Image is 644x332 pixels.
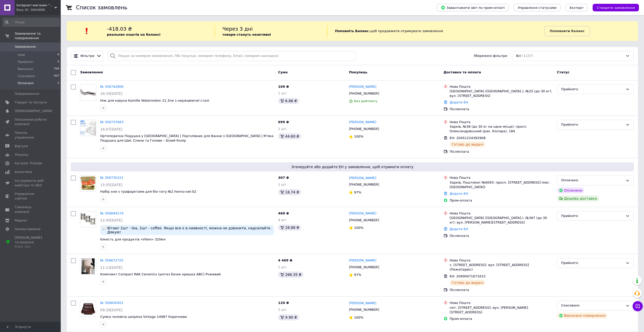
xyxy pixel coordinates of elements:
div: Нова Пошта [450,120,553,124]
a: Ніж для кавуна Kamille Watermelon 21.3см з нержавіючої сталі [100,99,209,102]
a: № 356672725 [100,258,123,262]
a: Ємність для продуктів «Vilem» 320мл [100,237,165,241]
span: 1 шт. [278,265,287,269]
img: Фото товару [80,120,96,136]
img: Фото товару [80,303,96,315]
span: Гаманець компанії [15,205,47,214]
img: Фото товару [80,89,96,96]
img: Фото товару [80,213,96,225]
span: Оплачені [18,81,34,85]
a: [PERSON_NAME] [349,301,376,306]
span: Товари та послуги [15,100,47,105]
a: Додати ЕН [450,100,468,104]
div: Нова Пошта [450,301,553,305]
img: :exclamation: [83,27,91,35]
span: Ортопедична Подушка у [GEOGRAPHIC_DATA] | Підголівник для Ванни з [GEOGRAPHIC_DATA] | М’яка Подуш... [100,134,273,143]
button: Чат з покупцем [633,301,643,311]
div: Харків, №38 (до 30 кг на одне місце): просп. Олександрівський (ран. Косіора), 184 [450,124,553,134]
a: Додати ЕН [450,192,468,195]
span: 0 [57,53,59,57]
button: Експорт [566,4,588,11]
input: Пошук за номером замовлення, ПІБ покупця, номером телефону, Email, номером накладної [108,51,356,61]
div: Післяплата [450,107,553,112]
a: [PERSON_NAME] [349,211,376,216]
span: Інтернет-магазин "Lucky Store" [16,3,54,8]
a: Фото товару [80,211,96,227]
div: 28.88 ₴ [278,225,301,231]
span: Виконані [18,67,33,71]
a: Фото товару [80,301,96,317]
span: [PHONE_NUMBER] [349,183,379,186]
a: Фото товару [80,120,96,136]
span: Фільтри [80,54,94,58]
img: :speech_balloon: [102,226,106,230]
b: Поповнити баланс [550,29,585,33]
span: 5 [57,60,59,64]
span: -418.03 ₴ [107,26,132,32]
span: Згенеруйте або додайте ЕН у замовлення, щоб отримати оплату [73,164,632,169]
a: № 356735221 [100,176,123,180]
span: 11:13[DATE] [100,265,122,270]
span: Прийняті [18,60,33,64]
span: 4 шт. [278,218,287,222]
div: Ваш ID: 3804888 [16,8,61,12]
span: Експорт [570,6,584,10]
span: Відгуки [15,144,28,148]
div: Прийнято [561,260,624,266]
span: Аналітика [15,170,32,174]
span: Замовлення та повідомлення [15,31,61,40]
span: 12:45[DATE] [100,218,122,222]
a: [PERSON_NAME] [349,258,376,263]
a: Фото товару [80,258,96,274]
span: Покупці [15,152,28,157]
input: Пошук [3,18,60,27]
a: [PERSON_NAME] [349,84,376,89]
span: Скасовані [18,74,35,78]
span: Покупець [349,70,367,74]
span: [PERSON_NAME] та рахунки [15,235,47,249]
span: Завантажити звіт по пром-оплаті [441,5,505,10]
span: Створити замовлення [597,6,635,10]
img: Фото товару [81,258,94,274]
span: Панель управління [15,130,47,140]
span: 109 ₴ [278,85,289,88]
span: 468 ₴ [278,211,289,215]
span: Нові [18,53,25,57]
a: [PERSON_NAME] [349,120,376,125]
span: 1 шт. [278,91,287,95]
span: [DEMOGRAPHIC_DATA] [15,109,52,113]
div: 18.74 ₴ [278,189,301,195]
span: Без рейтингу [354,99,377,103]
div: 9.90 ₴ [278,314,299,320]
span: ЕН: 20400471671615 [450,274,486,278]
div: 44.60 ₴ [278,133,301,139]
a: № 356694174 [100,211,123,215]
a: № 356737663 [100,120,123,124]
span: 1 шт. [278,308,287,312]
span: Каталог ProSale [15,161,42,166]
a: № 356742800 [100,85,123,88]
a: Фото товару [80,175,96,192]
button: Управління статусами [514,4,560,11]
span: 100% [354,226,363,230]
span: Управління сайтом [15,192,47,201]
span: Cума [278,70,287,74]
span: Замовлення [15,45,36,49]
a: Поповнити баланс [544,26,590,36]
span: (1137) [522,54,533,58]
span: Комплект Compact RAK Ceramics (унітаз бачок кришка АВС) Рожевий [100,272,221,276]
div: Прийнято [561,122,624,127]
div: Нова Пошта [450,258,553,263]
h1: Список замовлень [76,5,127,11]
span: 1 [57,81,59,85]
div: Нова Пошта [450,211,553,216]
span: Замовлення [80,70,103,74]
div: Післяплата [450,149,553,154]
span: Сумка чоловіча шкіряна Vintage 14987 Коричнева [100,315,187,319]
span: [PHONE_NUMBER] [349,127,379,131]
span: 1 шт. [278,127,287,131]
a: Набір хни з трафаретами для біо-тату №2 henna-set-02 [100,190,196,193]
div: [GEOGRAPHIC_DATA] ([GEOGRAPHIC_DATA].), №25 (до 30 кг): вул. [STREET_ADDRESS] [450,89,553,98]
div: [GEOGRAPHIC_DATA] ([GEOGRAPHIC_DATA].), №367 (до 30 кг): вул. [PERSON_NAME][STREET_ADDRESS] [450,216,553,225]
